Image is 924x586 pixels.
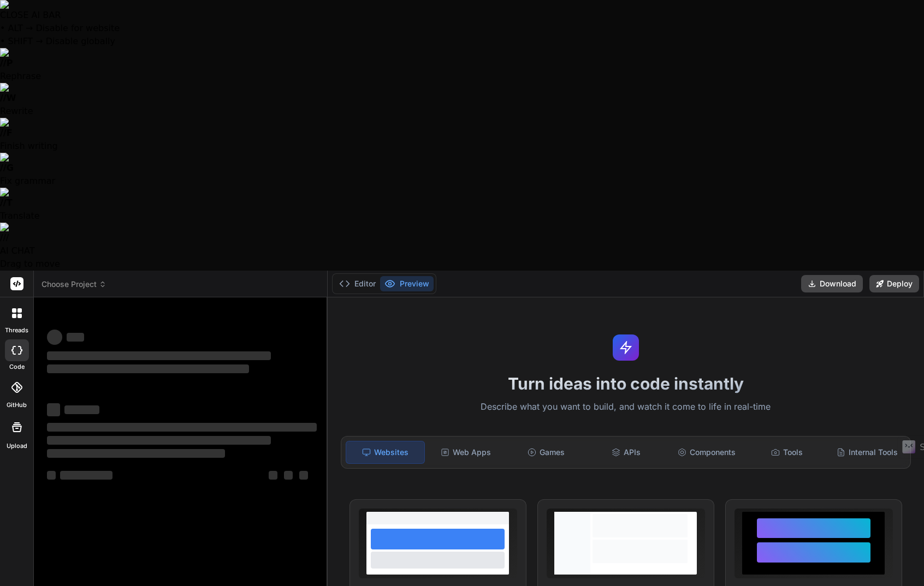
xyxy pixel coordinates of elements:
label: Upload [7,441,27,451]
span: ‌ [47,436,271,445]
span: ‌ [47,364,249,373]
div: Components [667,441,745,464]
div: APIs [588,441,666,464]
div: Websites [346,441,425,464]
div: Games [507,441,585,464]
label: threads [5,326,28,335]
span: ‌ [269,471,277,480]
span: Choose Project [42,279,106,290]
span: ‌ [299,471,308,480]
span: ‌ [64,405,99,414]
div: Tools [748,441,826,464]
span: ‌ [60,471,112,480]
span: ‌ [47,471,56,480]
span: ‌ [47,423,317,432]
button: Deploy [869,275,919,292]
button: Download [801,275,863,292]
h1: Turn ideas into code instantly [334,374,917,393]
button: Preview [380,276,434,291]
div: Internal Tools [828,441,906,464]
span: ‌ [47,330,62,345]
span: ‌ [47,403,60,416]
p: Describe what you want to build, and watch it come to life in real-time [334,400,917,414]
span: ‌ [47,449,225,458]
span: ‌ [47,351,271,360]
label: code [9,362,25,372]
span: ‌ [67,333,84,342]
label: GitHub [7,400,27,410]
button: Editor [335,276,380,291]
span: ‌ [284,471,293,480]
div: Web Apps [427,441,505,464]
